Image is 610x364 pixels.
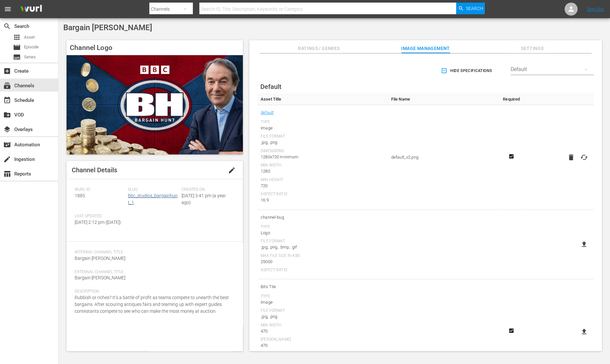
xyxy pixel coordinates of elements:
[261,253,385,259] div: Max File Size In Kbs
[261,168,385,175] div: 1280
[261,230,385,236] div: Logo
[3,111,11,119] span: VOD
[3,126,11,133] span: Overlays
[261,183,385,189] div: 720
[261,259,385,265] div: 25000
[507,153,515,159] svg: Required
[388,93,498,105] th: File Name
[3,82,11,90] span: Channels
[181,193,226,205] span: [DATE] 3:41 pm (a year ago)
[75,256,125,261] span: Bargain [PERSON_NAME]
[587,6,604,12] a: Sign Out
[67,40,243,55] h4: Channel Logo
[261,149,385,154] div: Dimensions
[181,187,231,192] span: Created On:
[13,43,21,51] span: Episode
[508,44,557,53] span: Settings
[75,270,231,275] span: External Channel Title:
[261,294,385,299] div: Type
[128,193,178,205] a: bbc_studios_bargainhunt_1
[261,337,385,342] div: [PERSON_NAME]
[75,220,121,225] span: [DATE] 2:12 pm ([DATE])
[456,3,485,14] button: Search
[261,197,385,203] div: 16:9
[261,163,385,168] div: Min Width
[13,53,21,61] span: Series
[261,224,385,230] div: Type
[261,139,385,146] div: .jpg, .png
[3,155,11,163] span: Ingestion
[261,154,385,160] div: 1280x720 minimum
[261,125,385,131] div: Image
[3,170,11,178] span: Reports
[24,34,35,41] span: Asset
[260,83,281,91] span: Default
[24,54,36,60] span: Series
[72,166,117,174] span: Channel Details
[440,62,494,80] button: Hide Specifications
[3,141,11,149] span: Automation
[75,193,85,198] span: 1885
[261,328,385,334] div: 470
[75,187,125,192] span: Wurl ID:
[4,5,12,13] span: menu
[13,33,21,41] span: Asset
[507,328,515,334] svg: Required
[3,22,11,30] span: Search
[75,214,125,219] span: Last Updated:
[128,187,178,192] span: Slug:
[75,289,231,294] span: Description:
[261,313,385,320] div: .jpg, .png
[261,192,385,197] div: Aspect Ratio
[261,134,385,139] div: File Format
[261,268,385,273] div: Aspect Ratio
[261,342,385,349] div: 470
[511,60,594,79] div: Default
[261,108,274,117] a: default
[261,283,385,291] span: Bits Tile
[16,2,47,17] img: ans4CAIJ8jUAAAAAAAAAAAAAAAAAAAAAAAAgQb4GAAAAAAAAAAAAAAAAAAAAAAAAJMjXAAAAAAAAAAAAAAAAAAAAAAAAgAT5G...
[261,308,385,313] div: File Format
[294,44,343,53] span: Ratings / Genres
[75,250,231,255] span: Internal Channel Title:
[261,213,385,222] span: channel-bug
[63,23,152,32] span: Bargain [PERSON_NAME]
[75,295,229,314] span: Rubbish or riches? It’s a battle of profit as teams compete to unearth the best bargains. After s...
[3,67,11,75] span: Create
[228,166,236,174] span: edit
[261,120,385,125] div: Type
[388,105,498,210] td: default_v2.png
[67,55,243,154] img: Bargain Hunt
[75,275,125,280] span: Bargain [PERSON_NAME]
[261,299,385,306] div: Image
[401,44,450,53] span: Image Management
[261,244,385,250] div: .jpg, .png, .bmp, .gif
[466,3,483,14] span: Search
[224,163,240,178] button: edit
[442,67,492,74] span: Hide Specifications
[24,44,39,50] span: Episode
[261,239,385,244] div: File Format
[257,93,388,105] th: Asset Title
[261,177,385,183] div: Min Height
[261,323,385,328] div: Min Width
[498,93,525,105] th: Required
[3,96,11,104] span: Schedule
